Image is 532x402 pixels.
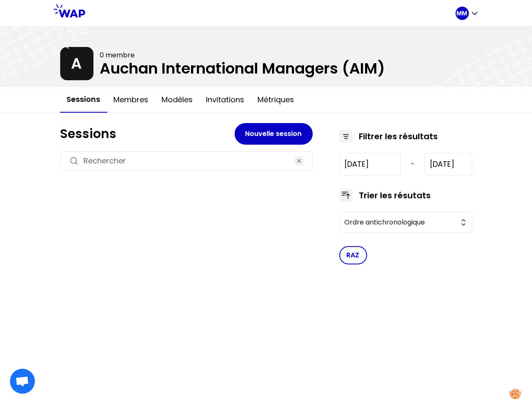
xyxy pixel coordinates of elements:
h3: Filtrer les résultats [359,131,438,142]
input: YYYY-M-D [339,153,401,175]
button: Modèles [155,87,200,112]
button: RAZ [339,246,367,264]
button: Invitations [200,87,251,112]
input: YYYY-M-D [424,153,472,175]
span: Ordre antichronologique [345,217,455,227]
h1: Sessions [60,126,235,141]
button: Ordre antichronologique [339,212,472,233]
button: MM [456,7,479,20]
input: Rechercher [84,155,289,167]
button: Métriques [251,87,301,112]
button: Membres [107,87,155,112]
h3: Trier les résutats [359,190,431,201]
p: MM [457,9,468,17]
button: Sessions [60,87,107,113]
span: - [411,159,414,169]
button: Nouvelle session [235,123,313,145]
a: Ouvrir le chat [10,369,35,394]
